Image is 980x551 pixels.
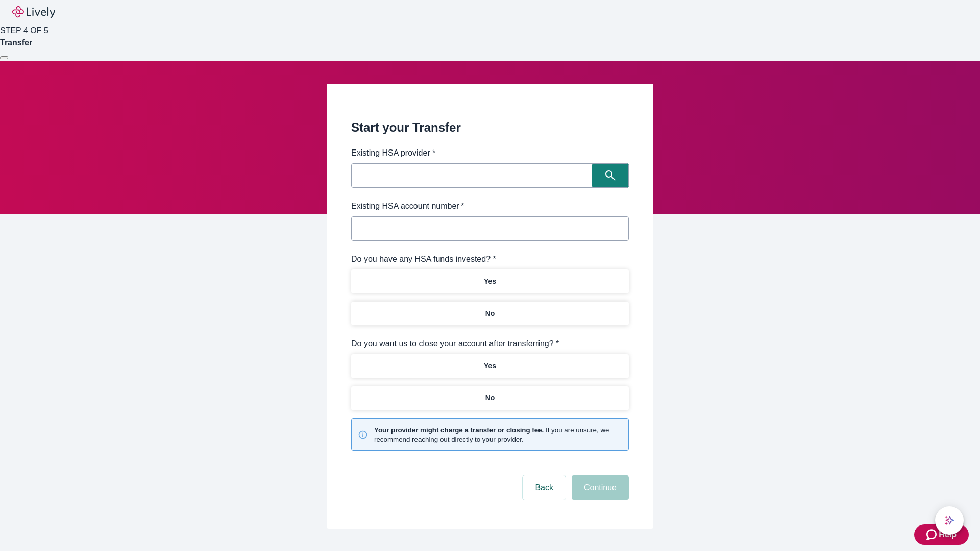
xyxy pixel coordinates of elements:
button: Zendesk support iconHelp [914,524,969,545]
h2: Start your Transfer [351,118,629,137]
label: Do you want us to close your account after transferring? * [351,338,559,350]
button: Yes [351,269,629,293]
p: Yes [484,276,496,287]
button: Yes [351,354,629,378]
button: No [351,302,629,325]
p: No [485,308,495,319]
strong: Your provider might charge a transfer or closing fee. [374,426,544,434]
img: Lively [12,6,55,18]
label: Existing HSA account number [351,200,464,212]
label: Do you have any HSA funds invested? * [351,253,496,265]
svg: Zendesk support icon [926,529,939,541]
p: Yes [484,361,496,371]
button: chat [935,506,964,535]
button: Back [523,475,566,500]
p: No [485,393,495,404]
small: If you are unsure, we recommend reaching out directly to your provider. [374,425,622,444]
svg: Lively AI Assistant [944,515,954,525]
button: No [351,386,629,410]
svg: Search icon [605,170,616,181]
button: Search icon [592,163,629,188]
input: Search input [354,168,592,183]
label: Existing HSA provider * [351,147,435,159]
span: Help [939,529,957,541]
